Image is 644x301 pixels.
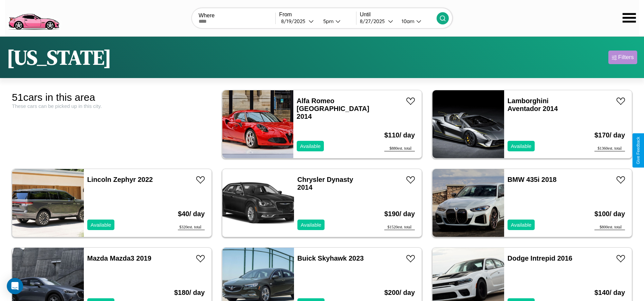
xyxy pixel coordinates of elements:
[384,146,415,151] div: $ 880 est. total
[12,103,212,109] div: These cars can be picked up in this city.
[398,18,416,24] div: 10am
[7,278,23,294] div: Open Intercom Messenger
[318,18,356,25] button: 5pm
[594,125,625,146] h3: $ 170 / day
[178,203,205,225] h3: $ 40 / day
[396,18,437,25] button: 10am
[508,176,557,183] a: BMW 435i 2018
[360,18,388,24] div: 8 / 27 / 2025
[178,225,205,230] div: $ 320 est. total
[281,18,309,24] div: 8 / 19 / 2025
[618,54,634,61] div: Filters
[91,220,111,229] p: Available
[320,18,335,24] div: 5pm
[301,220,321,229] p: Available
[5,3,62,32] img: logo
[297,97,369,120] a: Alfa Romeo [GEOGRAPHIC_DATA] 2014
[279,18,317,25] button: 8/19/2025
[511,220,532,229] p: Available
[594,203,625,225] h3: $ 100 / day
[508,97,558,112] a: Lamborghini Aventador 2014
[87,255,151,262] a: Mazda Mazda3 2019
[384,225,415,230] div: $ 1520 est. total
[511,142,532,151] p: Available
[7,43,111,71] h1: [US_STATE]
[297,255,364,262] a: Buick Skyhawk 2023
[12,92,212,103] div: 51 cars in this area
[594,225,625,230] div: $ 800 est. total
[508,255,572,262] a: Dodge Intrepid 2016
[297,176,353,191] a: Chrysler Dynasty 2014
[384,125,415,146] h3: $ 110 / day
[87,176,153,183] a: Lincoln Zephyr 2022
[384,203,415,225] h3: $ 190 / day
[608,51,637,64] button: Filters
[594,146,625,151] div: $ 1360 est. total
[199,13,275,19] label: Where
[636,137,641,164] div: Give Feedback
[360,12,437,18] label: Until
[279,12,356,18] label: From
[300,142,321,151] p: Available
